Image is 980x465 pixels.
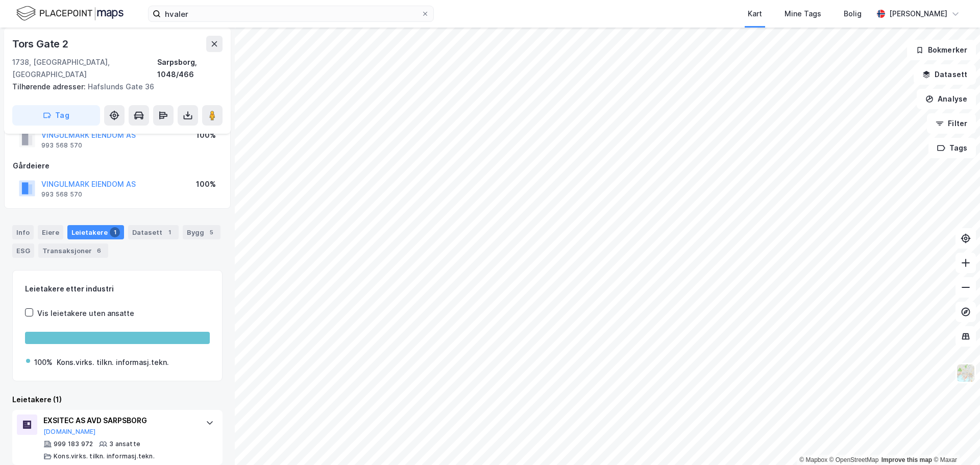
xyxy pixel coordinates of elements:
input: Søk på adresse, matrikkel, gårdeiere, leietakere eller personer [161,6,421,21]
div: 1738, [GEOGRAPHIC_DATA], [GEOGRAPHIC_DATA] [12,56,157,81]
div: Hafslunds Gate 36 [12,81,214,93]
div: [PERSON_NAME] [889,8,947,20]
div: 999 183 972 [54,440,93,448]
div: 1 [110,227,120,237]
div: Vis leietakere uten ansatte [37,307,134,320]
button: Filter [927,113,976,134]
div: 6 [94,246,104,256]
div: 5 [206,227,216,237]
div: Eiere [38,225,63,239]
div: Bolig [844,8,862,20]
img: Z [956,363,975,383]
span: Tilhørende adresser: [12,82,88,91]
iframe: Chat Widget [929,416,980,465]
div: Kart [748,8,762,20]
div: Leietakere etter industri [25,283,210,295]
div: Kons.virks. tilkn. informasj.tekn. [57,356,169,369]
div: 993 568 570 [41,141,82,150]
div: 3 ansatte [109,440,140,448]
div: Gårdeiere [13,160,222,172]
div: Tors Gate 2 [12,36,70,52]
div: Mine Tags [785,8,821,20]
div: Kons.virks. tilkn. informasj.tekn. [54,452,155,460]
button: Tags [928,138,976,158]
button: Tag [12,105,100,126]
div: Transaksjoner [38,243,108,258]
div: 993 568 570 [41,190,82,199]
div: 1 [164,227,175,237]
div: ESG [12,243,34,258]
div: Leietakere [67,225,124,239]
button: Analyse [917,89,976,109]
div: Info [12,225,34,239]
div: Datasett [128,225,179,239]
div: 100% [34,356,53,369]
div: EXSITEC AS AVD SARPSBORG [43,414,195,427]
div: Bygg [183,225,220,239]
button: Bokmerker [907,40,976,60]
div: Sarpsborg, 1048/466 [157,56,223,81]
a: OpenStreetMap [829,456,879,463]
div: 100% [196,129,216,141]
div: Leietakere (1) [12,394,223,406]
button: Datasett [914,64,976,85]
button: [DOMAIN_NAME] [43,428,96,436]
a: Mapbox [799,456,827,463]
div: 100% [196,178,216,190]
img: logo.f888ab2527a4732fd821a326f86c7f29.svg [16,5,124,22]
a: Improve this map [881,456,932,463]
